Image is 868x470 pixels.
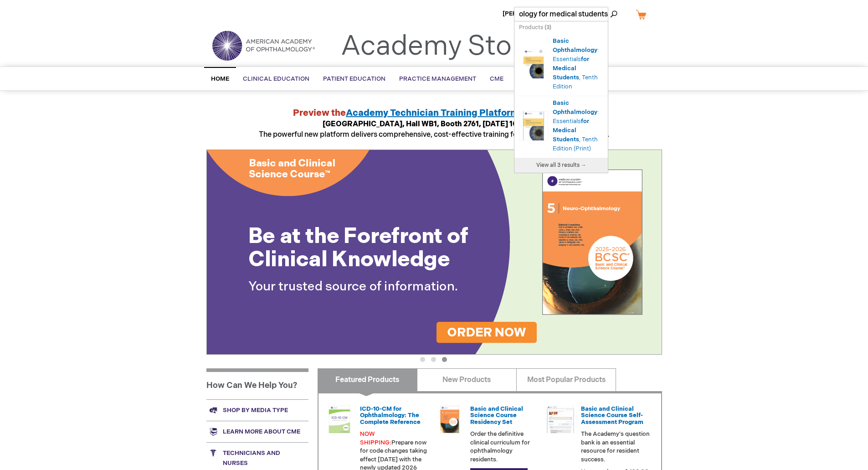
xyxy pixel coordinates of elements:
[547,406,574,433] img: bcscself_20.jpg
[318,368,417,391] a: Featured Products
[519,108,553,147] a: Basic Ophthalmology: Essentials for Medical Students, Tenth Edition (Print)
[417,368,517,391] a: New Products
[431,357,436,362] button: 2 of 3
[503,10,553,17] a: [PERSON_NAME]
[206,399,308,421] a: Shop by media type
[553,74,579,81] span: Students
[436,406,463,433] img: 02850963u_47.png
[293,108,575,119] strong: Preview the at AAO 2025
[553,65,576,72] span: Medical
[514,158,608,173] a: View all 3 results →
[553,108,597,116] span: Ophthalmology
[544,24,551,31] span: ( )
[442,357,447,362] button: 3 of 3
[420,357,425,362] button: 1 of 3
[341,30,537,63] a: Academy Store
[326,406,353,433] img: 0120008u_42.png
[553,136,579,143] span: Students
[519,46,553,85] a: Basic Ophthalmology: Essentials for Medical Students, Tenth Edition
[470,405,523,426] a: Basic and Clinical Science Course Residency Set
[581,430,650,464] p: The Academy's question bank is an essential resource for resident success.
[581,56,589,63] span: for
[516,368,616,391] a: Most Popular Products
[553,37,599,90] a: Basic Ophthalmology: Essentialsfor Medical Students, Tenth Edition
[553,127,576,134] span: Medical
[586,5,621,23] span: Search
[536,162,586,169] span: View all 3 results →
[323,120,546,129] strong: [GEOGRAPHIC_DATA], Hall WB1, Booth 2761, [DATE] 10:30 a.m.
[399,75,476,83] span: Practice Management
[490,75,503,83] span: CME
[553,37,569,45] span: Basic
[553,99,569,107] span: Basic
[581,405,643,426] a: Basic and Clinical Science Course Self-Assessment Program
[360,405,421,426] a: ICD-10-CM for Ophthalmology: The Complete Reference
[346,108,519,119] a: Academy Technician Training Platform
[514,7,608,21] input: Name, # or keyword
[259,120,609,139] span: The powerful new platform delivers comprehensive, cost-effective training for ophthalmic clinical...
[206,421,308,442] a: Learn more about CME
[323,75,385,83] span: Patient Education
[206,368,308,399] h1: How Can We Help You?
[243,75,309,83] span: Clinical Education
[470,430,539,464] p: Order the definitive clinical curriculum for ophthalmology residents.
[581,118,589,125] span: for
[519,108,548,144] img: Basic Ophthalmology: Essentials for Medical Students, Tenth Edition (Print)
[514,34,608,158] ul: Search Autocomplete Result
[519,24,543,31] span: Products
[553,99,599,152] a: Basic Ophthalmology: Essentialsfor Medical Students, Tenth Edition (Print)
[360,430,391,446] font: NOW SHIPPING:
[211,75,229,83] span: Home
[546,24,550,31] span: 3
[519,46,548,82] img: Basic Ophthalmology: Essentials for Medical Students, Tenth Edition
[553,46,597,54] span: Ophthalmology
